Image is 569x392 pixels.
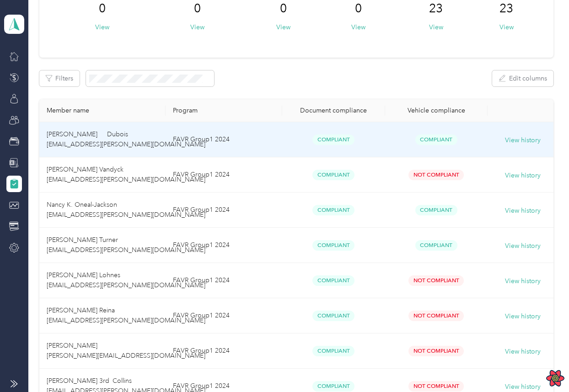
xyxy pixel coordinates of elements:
[47,271,205,289] span: [PERSON_NAME] Lohnes [EMAIL_ADDRESS][PERSON_NAME][DOMAIN_NAME]
[492,70,553,86] button: Edit columns
[166,263,282,298] td: FAVR Group1 2024
[190,22,204,32] button: View
[166,122,282,157] td: FAVR Group1 2024
[39,99,166,122] th: Member name
[47,130,205,148] span: [PERSON_NAME] Dubois [EMAIL_ADDRESS][PERSON_NAME][DOMAIN_NAME]
[429,1,443,16] span: 23
[392,107,481,114] div: Vehicle compliance
[312,205,354,215] span: Compliant
[39,70,80,86] button: Filters
[47,306,205,324] span: [PERSON_NAME] Reina [EMAIL_ADDRESS][PERSON_NAME][DOMAIN_NAME]
[408,381,464,392] span: Not Compliant
[505,171,541,181] button: View history
[47,236,205,254] span: [PERSON_NAME] Turner [EMAIL_ADDRESS][PERSON_NAME][DOMAIN_NAME]
[276,22,290,32] button: View
[280,1,287,16] span: 0
[312,275,354,286] span: Compliant
[95,22,109,32] button: View
[415,134,457,145] span: Compliant
[312,346,354,356] span: Compliant
[505,241,541,251] button: View history
[408,275,464,286] span: Not Compliant
[166,333,282,369] td: FAVR Group1 2024
[505,135,541,145] button: View history
[312,170,354,180] span: Compliant
[408,311,464,321] span: Not Compliant
[290,107,378,114] div: Document compliance
[312,311,354,321] span: Compliant
[166,99,282,122] th: Program
[505,347,541,357] button: View history
[505,276,541,286] button: View history
[408,346,464,356] span: Not Compliant
[312,240,354,251] span: Compliant
[518,341,569,392] iframe: Everlance-gr Chat Button Frame
[194,1,201,16] span: 0
[355,1,362,16] span: 0
[47,166,205,183] span: [PERSON_NAME] Vandyck [EMAIL_ADDRESS][PERSON_NAME][DOMAIN_NAME]
[47,201,205,219] span: Nancy K. Oneal-Jackson [EMAIL_ADDRESS][PERSON_NAME][DOMAIN_NAME]
[505,382,541,392] button: View history
[546,369,564,387] button: Open React Query Devtools
[499,22,514,32] button: View
[166,157,282,193] td: FAVR Group1 2024
[166,228,282,263] td: FAVR Group1 2024
[47,342,205,360] span: [PERSON_NAME] [PERSON_NAME][EMAIL_ADDRESS][DOMAIN_NAME]
[99,1,106,16] span: 0
[505,311,541,322] button: View history
[415,205,457,215] span: Compliant
[166,193,282,228] td: FAVR Group1 2024
[351,22,365,32] button: View
[429,22,443,32] button: View
[166,298,282,333] td: FAVR Group1 2024
[408,170,464,180] span: Not Compliant
[499,1,513,16] span: 23
[312,381,354,392] span: Compliant
[312,134,354,145] span: Compliant
[505,206,541,216] button: View history
[415,240,457,251] span: Compliant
